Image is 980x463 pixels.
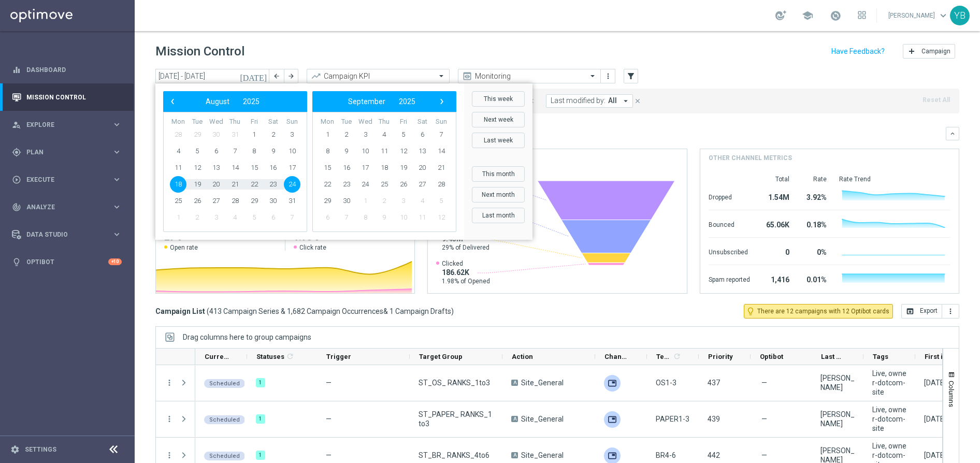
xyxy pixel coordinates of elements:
[338,143,355,160] span: 9
[546,94,633,108] button: Last modified by: All arrow_drop_down
[26,232,112,238] span: Data Studio
[907,47,916,55] i: add
[227,160,243,176] span: 14
[319,176,336,193] span: 22
[319,126,336,143] span: 1
[762,215,789,232] div: 65.06K
[472,166,525,182] button: This month
[326,415,332,423] span: —
[12,148,21,157] i: gps_fixed
[189,193,206,209] span: 26
[188,118,207,126] th: weekday
[709,243,750,259] div: Unsubscribed
[199,95,236,108] button: August
[946,307,955,315] i: more_vert
[633,95,642,107] button: close
[208,126,224,143] span: 30
[207,307,209,316] span: (
[12,120,21,129] i: person_search
[472,208,525,223] button: Last month
[11,203,122,211] div: track_changes Analyze keyboard_arrow_right
[338,160,355,176] span: 16
[604,411,621,428] div: Adobe SFTP Prod
[315,95,449,108] bs-datepicker-navigation-view: ​ ​ ​
[472,112,525,127] button: Next week
[12,120,112,129] div: Explore
[11,258,122,266] button: lightbulb Optibot +10
[656,414,689,424] span: PAPER1-3
[414,143,430,160] span: 13
[326,379,332,387] span: —
[762,188,789,205] div: 1.54M
[392,95,422,108] button: 2025
[419,353,463,360] span: Target Group
[831,48,885,55] input: Have Feedback?
[206,97,229,106] span: August
[472,133,525,148] button: Last week
[901,304,942,319] button: open_in_browser Export
[341,95,392,108] button: September
[433,160,450,176] span: 21
[761,414,767,424] span: —
[286,352,294,360] i: refresh
[603,70,613,82] button: more_vert
[604,375,621,392] img: Adobe SFTP Prod
[156,365,195,401] div: Press SPACE to select this row.
[26,56,122,83] a: Dashboard
[604,353,629,360] span: Channel
[399,97,415,106] span: 2025
[256,378,265,387] div: 1
[12,202,21,212] i: track_changes
[12,83,122,111] div: Mission Control
[183,333,311,341] span: Drag columns here to group campaigns
[390,307,451,316] span: 1 Campaign Drafts
[208,160,224,176] span: 13
[284,126,300,143] span: 3
[760,353,783,360] span: Optibot
[433,176,450,193] span: 28
[311,71,321,81] i: trending_up
[624,69,638,83] button: filter_alt
[413,118,432,126] th: weekday
[947,381,956,407] span: Columns
[634,97,641,105] i: close
[11,121,122,129] div: person_search Explore keyboard_arrow_right
[166,95,179,108] button: ‹
[949,130,956,137] i: keyboard_arrow_down
[11,66,122,74] button: equalizer Dashboard
[746,307,755,316] i: lightbulb_outline
[284,69,298,83] button: arrow_forward
[709,153,792,163] h4: Other channel metrics
[762,175,789,183] div: Total
[265,143,281,160] span: 9
[357,209,373,226] span: 8
[26,83,122,111] a: Mission Control
[626,71,636,81] i: filter_alt
[227,126,243,143] span: 31
[414,193,430,209] span: 4
[709,215,750,232] div: Bounced
[307,69,450,83] ng-select: Campaign KPI
[319,143,336,160] span: 8
[11,230,122,239] div: Data Studio keyboard_arrow_right
[338,176,355,193] span: 23
[820,410,855,428] div: John Bruzzese
[462,71,472,81] i: preview
[708,379,720,387] span: 437
[512,353,533,360] span: Action
[671,351,681,362] span: Calculate column
[656,378,676,387] span: OS1-3
[265,126,281,143] span: 2
[357,193,373,209] span: 1
[256,353,284,360] span: Statuses
[357,176,373,193] span: 24
[26,248,108,276] a: Optibot
[189,143,206,160] span: 5
[170,209,186,226] span: 1
[238,69,269,84] button: [DATE]
[284,176,300,193] span: 24
[246,193,263,209] span: 29
[521,378,564,387] span: Site_General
